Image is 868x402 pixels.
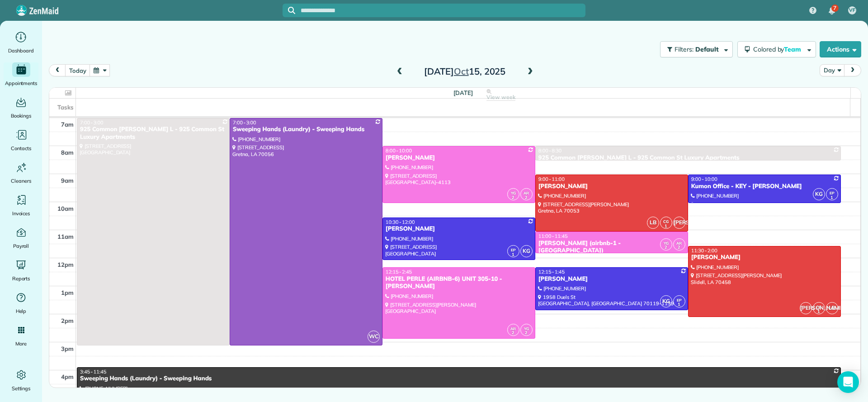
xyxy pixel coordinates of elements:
span: 7am [61,121,74,128]
div: [PERSON_NAME] [385,225,533,233]
small: 2 [521,329,532,337]
div: 925 Common [PERSON_NAME] L - 925 Common St Luxury Apartments [80,126,227,141]
span: 12:15 - 1:45 [538,269,565,275]
span: Reports [12,274,30,283]
span: AR [510,326,516,331]
span: KG [813,188,825,200]
small: 1 [826,194,838,202]
div: Sweeping Hands (Laundry) - Sweeping Hands [232,126,380,133]
span: 8:00 - 8:30 [538,147,562,154]
span: KG [520,245,533,257]
span: CG [663,219,669,224]
span: EP [830,190,835,195]
span: AR [676,241,682,246]
span: 10am [57,205,74,212]
a: Cleaners [4,160,38,185]
span: AR [524,190,529,195]
span: Dashboard [8,46,34,55]
span: Tasks [57,104,74,111]
span: KG [660,295,672,307]
span: Oct [454,66,469,77]
span: Invoices [12,209,30,218]
span: 10:30 - 12:00 [386,219,415,225]
small: 2 [508,194,519,202]
span: WC [368,331,380,343]
div: [PERSON_NAME] [538,275,685,283]
a: Appointments [4,62,38,88]
span: 9am [61,177,74,184]
small: 2 [674,243,685,252]
small: 1 [508,251,519,259]
span: 9:00 - 10:00 [691,176,717,182]
svg: Focus search [288,7,295,14]
div: HOTEL PERLE (AIRBNB-6) UNIT 305-10 - [PERSON_NAME] [385,275,533,291]
span: LB [826,302,838,314]
span: 12:15 - 2:45 [386,269,412,275]
span: Filters: [675,45,693,53]
span: Cleaners [11,176,31,185]
div: Kumon Office - KEY - [PERSON_NAME] [691,183,838,190]
div: 925 Common [PERSON_NAME] L - 925 Common St Luxury Apartments [538,154,838,162]
a: Filters: Default [656,41,733,57]
button: Day [820,64,844,76]
span: 12pm [57,261,74,268]
span: YG [511,190,516,195]
span: 3pm [61,345,74,352]
small: 1 [674,300,685,309]
span: VF [849,7,855,14]
small: 2 [521,194,532,202]
span: 7:00 - 3:00 [80,119,104,126]
div: Open Intercom Messenger [837,371,859,393]
span: 2pm [61,317,74,324]
div: [PERSON_NAME] [538,183,685,190]
span: 4pm [61,373,74,380]
small: 1 [813,307,825,316]
span: 11:30 - 2:00 [691,247,717,254]
span: 1pm [61,289,74,296]
button: Actions [820,41,861,57]
a: Invoices [4,193,38,218]
div: [PERSON_NAME] [385,154,533,162]
span: Help [16,307,27,316]
span: [PERSON_NAME] [673,217,685,229]
button: prev [49,64,66,76]
span: YG [524,326,529,331]
span: Default [695,45,719,53]
span: Payroll [13,241,29,251]
span: LB [647,217,659,229]
a: Settings [4,368,38,393]
span: EP [677,298,682,303]
small: 2 [508,329,519,337]
span: [PERSON_NAME] [800,302,812,314]
span: 11:00 - 11:45 [538,233,568,239]
span: Bookings [11,111,32,120]
span: View week [486,94,515,101]
small: 1 [660,222,672,231]
span: 8am [61,149,74,156]
span: Contacts [11,144,31,153]
button: today [65,64,90,76]
button: Colored byTeam [737,41,816,57]
div: 7 unread notifications [822,1,841,21]
div: Sweeping Hands (Laundry) - Sweeping Hands [80,375,838,383]
button: Focus search [283,7,295,14]
span: 9:00 - 11:00 [538,176,565,182]
h2: [DATE] 15, 2025 [408,66,521,76]
span: 7 [833,5,836,12]
span: Settings [12,384,31,393]
span: CG [816,304,821,309]
a: Contacts [4,128,38,153]
a: Payroll [4,225,38,251]
span: More [15,339,27,348]
span: Appointments [5,79,38,88]
span: 11am [57,233,74,240]
a: Help [4,290,38,316]
span: Colored by [753,45,804,53]
button: next [844,64,861,76]
div: [PERSON_NAME] (airbnb-1 - [GEOGRAPHIC_DATA]) [538,240,685,255]
a: Bookings [4,95,38,120]
span: Team [784,45,802,53]
div: [PERSON_NAME] [691,254,838,261]
span: 7:00 - 3:00 [233,119,256,126]
span: YG [664,241,669,246]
